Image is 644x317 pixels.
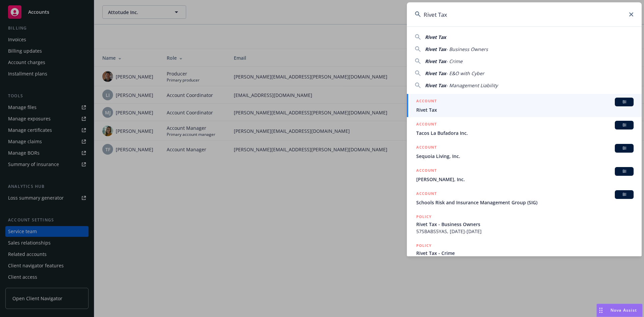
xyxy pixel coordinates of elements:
[446,46,488,52] span: - Business Owners
[416,176,634,183] span: [PERSON_NAME], Inc.
[425,82,446,89] span: Rivet Tax
[416,221,634,228] span: Rivet Tax - Business Owners
[425,46,446,52] span: Rivet Tax
[407,239,642,267] a: POLICYRivet Tax - Crime
[446,70,484,76] span: - E&O with Cyber
[416,121,437,129] h5: ACCOUNT
[416,242,432,249] h5: POLICY
[407,163,642,187] a: ACCOUNTBI[PERSON_NAME], Inc.
[407,187,642,210] a: ACCOUNTBISchools Risk and Insurance Management Group (SIG)
[596,304,643,317] button: Nova Assist
[610,307,637,313] span: Nova Assist
[425,70,446,76] span: Rivet Tax
[416,106,634,113] span: Rivet Tax
[407,94,642,117] a: ACCOUNTBIRivet Tax
[425,34,446,40] span: Rivet Tax
[618,99,631,105] span: BI
[416,167,437,175] h5: ACCOUNT
[597,304,605,317] div: Drag to move
[416,250,634,257] span: Rivet Tax - Crime
[618,168,631,174] span: BI
[618,145,631,151] span: BI
[407,140,642,163] a: ACCOUNTBISequoia Living, Inc.
[416,190,437,198] h5: ACCOUNT
[416,98,437,106] h5: ACCOUNT
[416,199,634,206] span: Schools Risk and Insurance Management Group (SIG)
[446,82,498,89] span: - Management Liability
[416,213,432,220] h5: POLICY
[407,2,642,27] input: Search...
[425,58,446,64] span: Rivet Tax
[618,122,631,128] span: BI
[407,210,642,239] a: POLICYRivet Tax - Business Owners57SBABS5YAS, [DATE]-[DATE]
[618,192,631,198] span: BI
[416,153,634,160] span: Sequoia Living, Inc.
[446,58,463,64] span: - Crime
[407,117,642,140] a: ACCOUNTBITacos La Bufadora Inc.
[416,129,634,137] span: Tacos La Bufadora Inc.
[416,144,437,152] h5: ACCOUNT
[416,228,634,235] span: 57SBABS5YAS, [DATE]-[DATE]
